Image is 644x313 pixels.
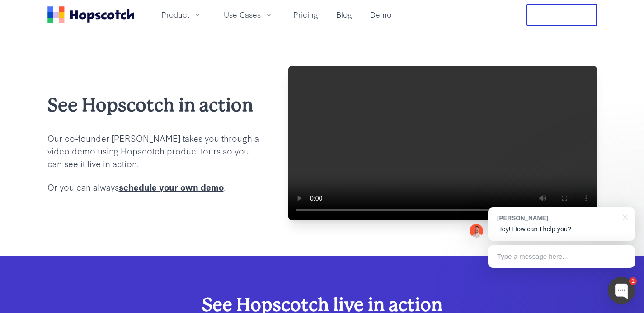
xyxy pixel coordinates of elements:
p: Or you can always . [47,181,259,193]
a: Home [47,6,134,23]
a: Demo [367,7,395,22]
a: Blog [333,7,356,22]
p: Hey! How can I help you? [497,224,626,234]
a: schedule your own demo [119,181,224,193]
a: Pricing [290,7,322,22]
button: Use Cases [218,7,279,22]
span: Product [161,9,189,20]
div: Type a message here... [488,245,635,268]
img: Mark Spera [470,224,483,238]
button: Free Trial [526,4,597,26]
h2: See Hopscotch in action [47,93,259,117]
button: Product [156,7,207,22]
div: [PERSON_NAME] [497,214,617,222]
p: Our co-founder [PERSON_NAME] takes you through a video demo using Hopscotch product tours so you ... [47,132,259,170]
span: Use Cases [224,9,261,20]
div: 1 [629,277,637,285]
